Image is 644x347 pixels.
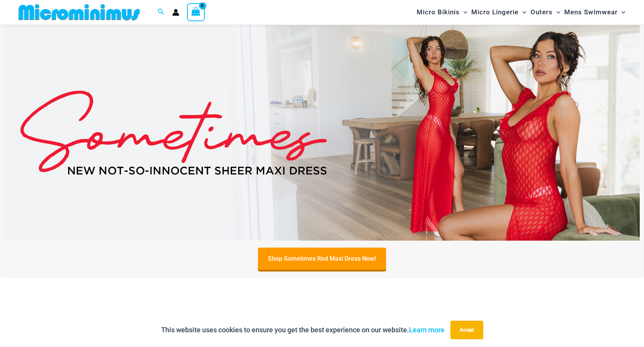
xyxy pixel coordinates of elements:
[258,248,386,270] a: Shop Sometimes Red Maxi Dress Now!
[158,7,165,17] a: Search icon link
[415,2,469,22] a: Micro BikinisMenu ToggleMenu Toggle
[417,2,460,22] span: Micro Bikinis
[187,3,205,21] a: View Shopping Cart, empty
[450,321,483,339] button: Accept
[531,2,553,22] span: Outers
[414,1,629,23] nav: Site Navigation
[469,2,528,22] a: Micro LingerieMenu ToggleMenu Toggle
[15,3,143,21] img: MM SHOP LOGO FLAT
[471,2,519,22] span: Micro Lingerie
[172,9,179,16] a: Account icon link
[460,2,467,22] span: Menu Toggle
[564,2,618,22] span: Mens Swimwear
[529,2,562,22] a: OutersMenu ToggleMenu Toggle
[161,324,445,336] p: This website uses cookies to ensure you get the best experience on our website.
[618,2,625,22] span: Menu Toggle
[4,25,640,241] img: Sometimes Red Maxi Dress
[562,2,627,22] a: Mens SwimwearMenu ToggleMenu Toggle
[519,2,526,22] span: Menu Toggle
[409,326,445,334] a: Learn more
[553,2,560,22] span: Menu Toggle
